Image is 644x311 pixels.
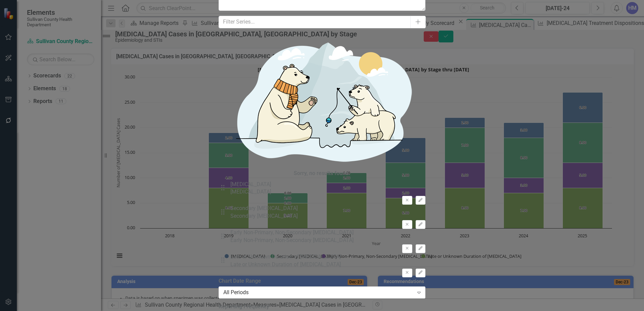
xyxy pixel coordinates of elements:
[223,289,414,297] div: All Periods
[219,303,426,311] label: Reporting Frequency
[294,170,350,177] div: Sorry, no results found.
[230,237,354,244] div: Early Non-Primary, Non-Secondary [MEDICAL_DATA]
[219,277,426,285] label: Chart Date Range
[230,188,271,196] div: [MEDICAL_DATA]
[221,33,423,168] img: No results found
[230,212,298,220] div: Secondary [MEDICAL_DATA]
[230,205,298,212] div: Secondary [MEDICAL_DATA]
[230,261,341,269] div: Late or Unknown Duration of [MEDICAL_DATA]
[219,16,411,28] input: Filter Series...
[230,253,341,261] div: Late or Unknown Duration of [MEDICAL_DATA]
[230,229,354,237] div: Early Non-Primary, Non-Secondary [MEDICAL_DATA]
[230,181,271,188] div: [MEDICAL_DATA]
